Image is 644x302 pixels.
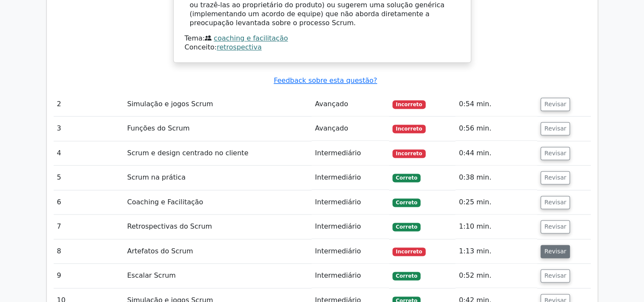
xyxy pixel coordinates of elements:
td: Intermediário [312,215,389,239]
a: retrospectiva [217,43,261,51]
td: 0:56 min. [455,116,537,141]
td: Intermediário [312,239,389,264]
td: 1:10 min. [455,215,537,239]
td: 0:54 min. [455,92,537,116]
td: 6 [54,190,124,215]
td: 0:38 min. [455,166,537,190]
td: Intermediário [312,141,389,166]
span: Incorreto [392,100,426,109]
span: Incorreto [392,149,426,158]
td: 1:13 min. [455,239,537,264]
td: 9 [54,264,124,288]
a: coaching e facilitação [214,34,288,42]
td: Intermediário [312,264,389,288]
td: 3 [54,116,124,141]
span: Correto [392,223,421,231]
button: Revisar [541,196,570,209]
button: Revisar [541,245,570,258]
td: Coaching e Facilitação [124,190,312,215]
span: Correto [392,272,421,280]
td: 0:25 min. [455,190,537,215]
td: Funções do Scrum [124,116,312,141]
span: Correto [392,174,421,182]
td: 5 [54,166,124,190]
td: Scrum na prática [124,166,312,190]
span: Correto [392,198,421,207]
td: Simulação e jogos Scrum [124,92,312,116]
td: Escalar Scrum [124,264,312,288]
td: Intermediário [312,190,389,215]
a: Feedback sobre esta questão? [274,76,377,84]
button: Revisar [541,122,570,135]
font: Conceito: [185,43,262,51]
span: Incorreto [392,247,426,256]
td: Scrum e design centrado no cliente [124,141,312,166]
td: 0:52 min. [455,264,537,288]
td: Artefatos do Scrum [124,239,312,264]
font: Tema: [185,34,288,42]
span: Incorreto [392,125,426,133]
button: Revisar [541,147,570,160]
td: Intermediário [312,166,389,190]
button: Revisar [541,220,570,233]
td: 4 [54,141,124,166]
button: Revisar [541,269,570,282]
button: Revisar [541,98,570,111]
td: 8 [54,239,124,264]
td: 0:44 min. [455,141,537,166]
td: Retrospectivas do Scrum [124,215,312,239]
td: Avançado [312,92,389,116]
td: 7 [54,215,124,239]
td: Avançado [312,116,389,141]
td: 2 [54,92,124,116]
button: Revisar [541,171,570,184]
